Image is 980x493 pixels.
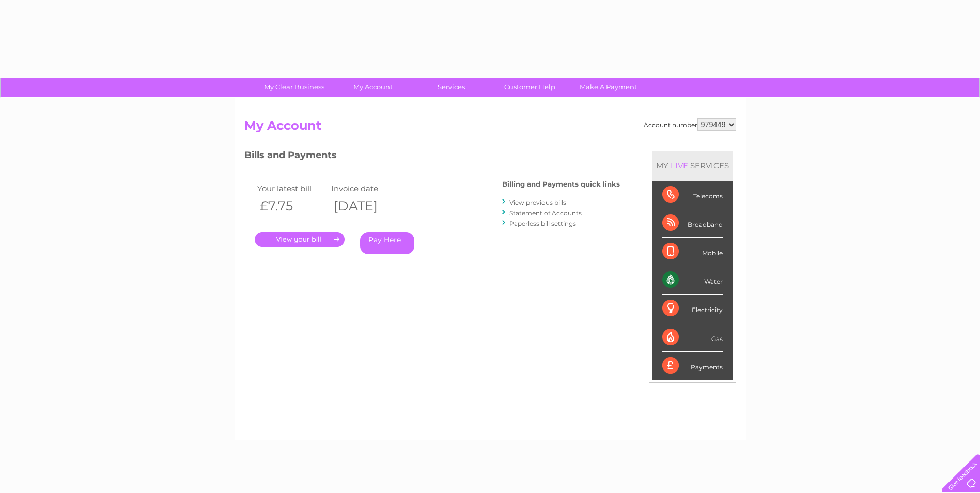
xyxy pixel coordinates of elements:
[662,209,723,238] div: Broadband
[360,232,414,254] a: Pay Here
[662,295,723,323] div: Electricity
[329,181,403,195] td: Invoice date
[509,220,576,227] a: Paperless bill settings
[652,151,733,180] div: MY SERVICES
[662,352,723,380] div: Payments
[487,78,572,97] a: Customer Help
[329,195,403,217] th: [DATE]
[662,266,723,295] div: Water
[244,118,736,138] h2: My Account
[252,78,337,97] a: My Clear Business
[509,198,566,206] a: View previous bills
[255,181,329,195] td: Your latest bill
[330,78,415,97] a: My Account
[409,78,494,97] a: Services
[662,323,723,352] div: Gas
[255,195,329,217] th: £7.75
[662,181,723,209] div: Telecoms
[566,78,651,97] a: Make A Payment
[509,209,582,217] a: Statement of Accounts
[644,118,736,131] div: Account number
[255,232,345,247] a: .
[502,180,620,188] h4: Billing and Payments quick links
[668,161,690,171] div: LIVE
[662,238,723,266] div: Mobile
[244,148,620,166] h3: Bills and Payments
